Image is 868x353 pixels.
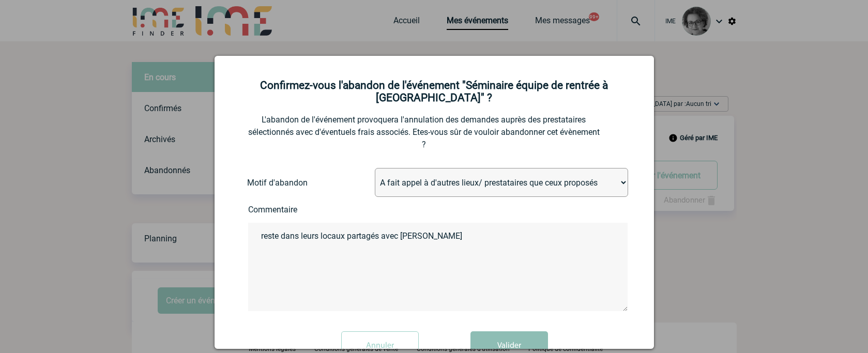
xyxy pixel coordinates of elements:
[247,178,327,188] label: Motif d'abandon
[248,205,331,214] label: Commentaire
[227,79,641,104] h2: Confirmez-vous l'abandon de l'événement "Séminaire équipe de rentrée à [GEOGRAPHIC_DATA]" ?
[248,114,600,151] p: L'abandon de l'événement provoquera l'annulation des demandes auprès des prestataires sélectionné...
